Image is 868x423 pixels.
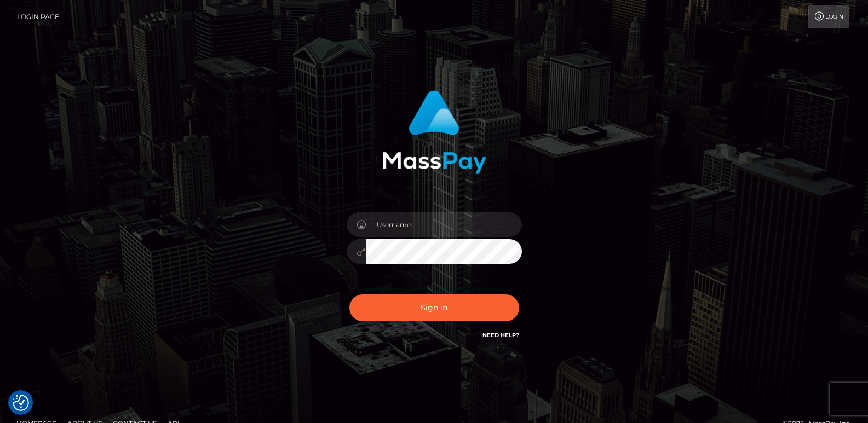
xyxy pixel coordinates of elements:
button: Consent Preferences [13,395,29,411]
input: Username... [366,212,522,237]
a: Need Help? [482,332,519,339]
button: Sign in [349,294,519,321]
a: Login Page [17,5,59,28]
a: Login [808,5,849,28]
img: Revisit consent button [13,395,29,411]
img: MassPay Login [382,90,486,174]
